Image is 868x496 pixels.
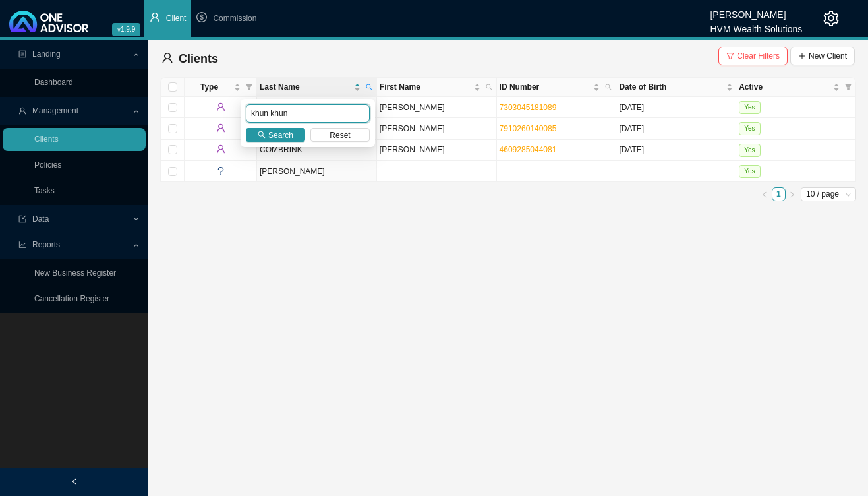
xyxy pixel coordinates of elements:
span: user [216,123,225,133]
span: filter [726,52,734,60]
span: filter [845,84,852,90]
span: First Name [380,80,471,94]
span: filter [246,84,252,90]
td: [PERSON_NAME] [377,118,497,139]
span: user [216,144,225,154]
td: Brink [257,97,377,118]
button: Search [246,128,305,142]
th: ID Number [497,78,617,97]
button: New Client [790,47,855,65]
span: profile [18,50,26,58]
div: HVM Wealth Solutions [710,18,802,32]
li: Previous Page [758,187,772,201]
a: 1 [772,188,785,201]
span: search [366,84,372,90]
span: search [483,78,495,96]
span: Type [187,80,231,94]
button: left [758,187,772,201]
span: search [605,84,612,90]
a: Policies [34,160,61,170]
span: Landing [32,49,61,59]
img: 2df55531c6924b55f21c4cf5d4484680-logo-light.svg [9,11,88,32]
span: plus [798,52,806,60]
a: Cancellation Register [34,294,109,303]
span: v1.9.9 [112,23,140,36]
span: user [161,52,173,64]
span: Clear Filters [737,49,780,63]
span: Yes [739,122,760,135]
span: Yes [739,144,760,157]
span: search [602,78,614,96]
span: Yes [739,165,760,178]
span: Clients [179,52,218,65]
span: dollar [196,12,207,22]
span: right [789,191,796,198]
td: [PERSON_NAME] [377,97,497,118]
span: line-chart [18,241,26,249]
span: 10 / page [806,188,851,201]
button: Reset [310,128,370,142]
th: First Name [377,78,497,97]
button: Clear Filters [718,47,788,65]
span: Date of Birth [619,80,724,94]
li: 1 [772,187,786,201]
span: Last Name [260,80,351,94]
td: [PERSON_NAME] [377,140,497,161]
span: Active [739,80,830,94]
td: [PERSON_NAME] [257,161,377,182]
button: right [786,187,799,201]
span: Commission [213,14,256,23]
span: Reports [32,240,60,249]
a: 4609285044081 [500,145,557,154]
th: Date of Birth [616,78,736,97]
span: search [363,78,375,96]
span: Yes [739,101,760,114]
div: [PERSON_NAME] [710,3,802,18]
span: user [150,12,160,22]
a: Tasks [34,186,55,195]
span: Data [32,214,49,224]
a: Clients [34,135,59,144]
a: 7303045181089 [500,103,557,112]
td: [DATE] [616,97,736,118]
span: New Client [809,49,847,63]
a: Dashboard [34,78,73,87]
a: New Business Register [34,268,116,278]
span: import [18,215,26,223]
span: Reset [330,129,350,142]
span: search [486,84,492,90]
span: Management [32,106,78,115]
span: setting [823,11,839,26]
span: user [18,107,26,115]
div: Page Size [801,187,856,201]
span: filter [243,78,255,96]
span: Client [166,14,187,23]
span: Search [268,129,293,142]
th: Type [185,78,257,97]
td: [DATE] [616,118,736,139]
th: Active [736,78,856,97]
span: user [216,102,225,111]
span: ID Number [500,80,591,94]
span: search [258,131,266,139]
span: left [71,478,78,485]
a: 7910260140085 [500,124,557,133]
td: COMBRINK [257,140,377,161]
span: left [761,191,768,198]
span: filter [842,78,854,96]
span: question [216,166,225,175]
li: Next Page [786,187,799,201]
input: Search Last Name [246,104,370,123]
td: [DATE] [616,140,736,161]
